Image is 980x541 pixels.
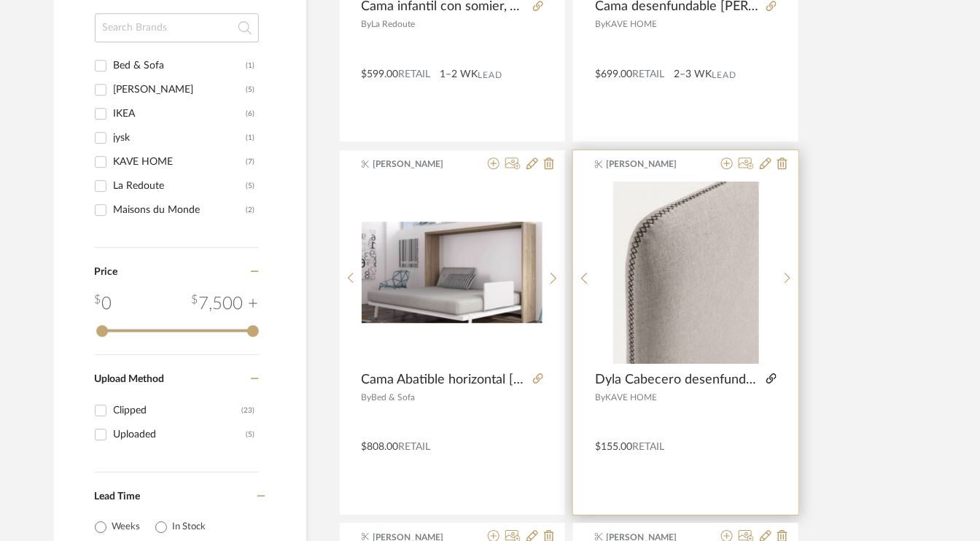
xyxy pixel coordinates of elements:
div: Maisons du Monde [114,198,246,222]
span: $155.00 [595,442,632,452]
input: Search Brands [95,13,259,42]
div: (1) [246,126,255,149]
span: $599.00 [362,69,399,79]
label: Weeks [112,520,141,534]
span: Retail [632,69,664,79]
div: (1) [246,54,255,77]
div: Clipped [114,399,242,422]
span: By [362,393,372,402]
div: (5) [246,423,255,446]
div: (5) [246,174,255,198]
span: KAVE HOME [605,393,657,402]
div: La Redoute [114,174,246,198]
span: [PERSON_NAME] [607,157,699,171]
div: (2) [246,198,255,222]
span: [PERSON_NAME] [373,157,464,171]
span: By [595,393,605,402]
div: 7,500 + [192,291,259,317]
div: (23) [242,399,255,422]
span: $699.00 [595,69,632,79]
label: In Stock [173,520,206,534]
span: Cama Abatible horizontal [GEOGRAPHIC_DATA] [362,372,527,388]
span: $808.00 [362,442,399,452]
div: IKEA [114,102,246,125]
span: Retail [632,442,664,452]
div: 0 [95,291,112,317]
span: Bed & Sofa [372,393,416,402]
span: Upload Method [95,374,165,384]
div: jysk [114,126,246,149]
span: By [595,20,605,28]
span: Price [95,267,118,277]
div: [PERSON_NAME] [114,78,246,101]
img: Cama Abatible horizontal BARCELONA [362,222,542,324]
span: Dyla Cabecero desenfundable Dyla beige para cama de 90 cm [595,372,761,388]
img: Dyla Cabecero desenfundable Dyla beige para cama de 90 cm [613,182,759,364]
span: Lead [712,70,736,80]
div: 0 [596,182,777,364]
div: Uploaded [114,423,246,446]
div: (7) [246,150,255,174]
div: KAVE HOME [114,150,246,174]
span: Retail [399,69,431,79]
span: KAVE HOME [605,20,657,28]
span: 2–3 WK [674,67,712,82]
span: Retail [399,442,431,452]
span: Lead [478,70,503,80]
div: 0 [362,182,542,364]
div: Bed & Sofa [114,54,246,77]
div: (5) [246,78,255,101]
span: 1–2 WK [440,67,478,82]
span: La Redoute [372,20,416,28]
span: Lead Time [95,491,141,502]
span: By [362,20,372,28]
div: (6) [246,102,255,125]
